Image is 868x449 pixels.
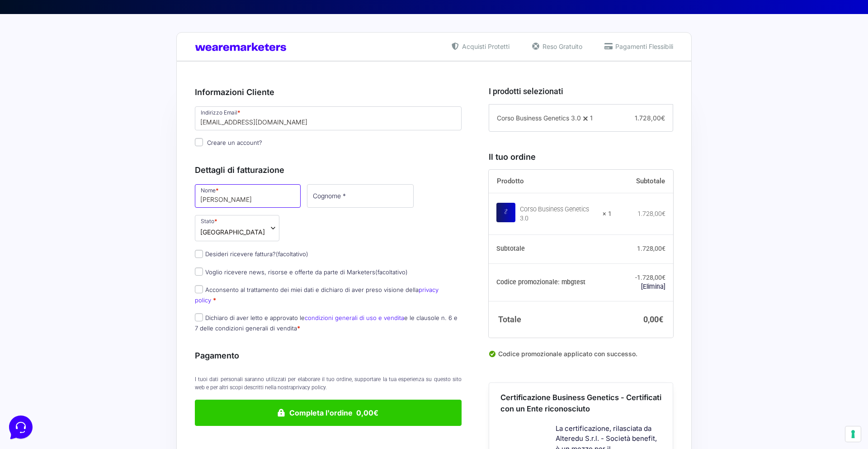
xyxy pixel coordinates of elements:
[195,138,203,146] input: Creare un account?
[612,170,673,193] th: Subtotale
[7,414,34,441] iframe: Customerly Messenger Launcher
[489,170,612,193] th: Prodotto
[637,274,665,281] span: 1.728,00
[637,245,665,252] bdi: 1.728,00
[603,210,612,219] strong: × 1
[520,205,597,223] div: Corso Business Genetics 3.0
[195,86,462,98] h3: Informazioni Cliente
[14,112,71,119] span: Trova una risposta
[276,250,308,258] span: (facoltativo)
[489,263,612,301] th: Codice promozionale: mbgtest
[7,291,63,311] button: Home
[20,132,148,141] input: Cerca un articolo...
[662,274,665,281] span: €
[96,112,166,119] a: Apri Centro Assistenza
[500,393,661,413] span: Certificazione Business Genetics - Certificati con un Ente riconosciuto
[195,164,462,176] h3: Dettagli di fatturazione
[497,114,581,122] span: Corso Business Genetics 3.0
[29,51,47,69] img: dark
[195,375,462,392] p: I tuoi dati personali saranno utilizzati per elaborare il tuo ordine, supportare la tua esperienz...
[59,81,133,89] span: Inizia una conversazione
[496,203,515,222] img: Corso Business Genetics 3.0
[195,400,462,426] button: Completa l'ordine 0,00€
[643,315,663,324] bdi: 0,00
[293,384,325,391] a: privacy policy
[195,250,203,258] input: Desideri ricevere fattura?(facoltativo)
[590,114,593,122] span: 1
[489,85,673,97] h3: I prodotti selezionati
[195,106,462,130] input: Indirizzo Email *
[63,291,118,311] button: Messaggi
[489,301,612,338] th: Totale
[845,426,861,442] button: Le tue preferenze relative al consenso per le tecnologie di tracciamento
[27,303,42,311] p: Home
[195,314,458,332] label: Dichiaro di aver letto e approvato le e le clausole n. 6 e 7 delle condizioni generali di vendita
[612,263,673,301] td: -
[139,303,152,311] p: Aiuto
[195,285,203,293] input: Acconsento al trattamento dei miei dati e dichiaro di aver preso visione dellaprivacy policy
[195,267,203,276] input: Voglio ricevere news, risorse e offerte da parte di Marketers(facoltativo)
[540,42,582,51] span: Reso Gratuito
[195,250,308,258] label: Desideri ricevere fattura?
[195,184,301,208] input: Nome *
[305,314,404,321] a: condizioni generali di uso e vendita
[14,36,77,43] span: Le tue conversazioni
[613,42,673,51] span: Pagamenti Flessibili
[489,151,673,163] h3: Il tuo ordine
[195,268,408,276] label: Voglio ricevere news, risorse e offerte da parte di Marketers
[207,139,262,146] span: Creare un account?
[78,303,103,311] p: Messaggi
[659,315,663,324] span: €
[43,51,61,69] img: dark
[641,283,665,290] a: Rimuovi il codice promozionale mbgtest
[661,114,665,122] span: €
[118,291,174,311] button: Aiuto
[637,210,665,217] bdi: 1.728,00
[375,268,408,276] span: (facoltativo)
[460,42,509,51] span: Acquisti Protetti
[307,184,414,208] input: Cognome *
[662,245,665,252] span: €
[195,215,279,241] span: Stato
[195,286,439,304] label: Acconsento al trattamento dei miei dati e dichiaro di aver preso visione della
[14,51,33,69] img: dark
[200,227,265,237] span: Italia
[662,210,665,217] span: €
[489,235,612,264] th: Subtotale
[7,7,152,22] h2: Ciao da Marketers 👋
[14,76,166,94] button: Inizia una conversazione
[489,349,673,366] div: Codice promozionale applicato con successo.
[635,114,665,122] span: 1.728,00
[195,349,462,362] h3: Pagamento
[195,313,203,321] input: Dichiaro di aver letto e approvato lecondizioni generali di uso e venditae le clausole n. 6 e 7 d...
